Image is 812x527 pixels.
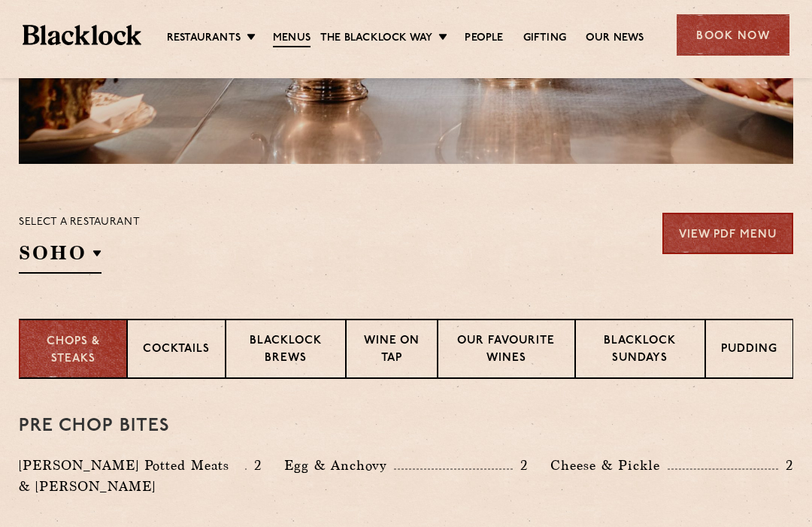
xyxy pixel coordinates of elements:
[453,333,559,368] p: Our favourite wines
[23,25,141,45] img: BL_Textured_Logo-footer-cropped.svg
[721,341,777,360] p: Pudding
[167,31,241,46] a: Restaurants
[550,455,668,476] p: Cheese & Pickle
[778,456,793,475] p: 2
[273,31,311,47] a: Menus
[513,456,528,475] p: 2
[35,334,111,368] p: Chops & Steaks
[284,455,394,476] p: Egg & Anchovy
[677,14,789,56] div: Book Now
[19,240,101,274] h2: SOHO
[523,31,566,46] a: Gifting
[465,31,503,46] a: People
[19,416,793,436] h3: Pre Chop Bites
[19,455,245,497] p: [PERSON_NAME] Potted Meats & [PERSON_NAME]
[362,333,422,368] p: Wine on Tap
[591,333,689,368] p: Blacklock Sundays
[19,213,140,232] p: Select a restaurant
[247,456,262,475] p: 2
[662,213,793,254] a: View PDF Menu
[241,333,330,368] p: Blacklock Brews
[320,31,432,46] a: The Blacklock Way
[586,31,644,46] a: Our News
[143,341,210,360] p: Cocktails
